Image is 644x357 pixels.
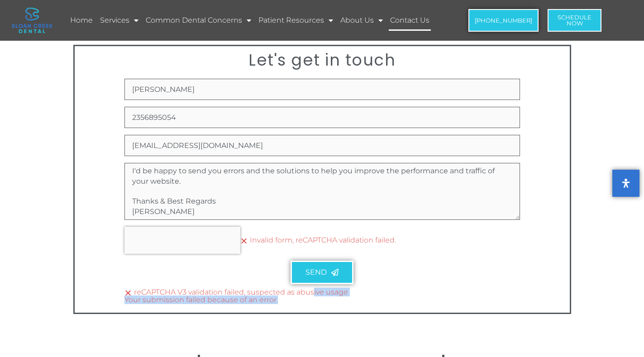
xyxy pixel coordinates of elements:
[612,170,639,197] button: Open Accessibility Panel
[124,79,520,304] form: New Form
[548,9,601,32] a: ScheduleNow
[558,14,592,26] span: Schedule Now
[69,10,94,31] a: Home
[124,135,520,156] input: Email
[240,237,396,244] span: Invalid form, reCAPTCHA validation failed.
[257,10,334,31] a: Patient Resources
[69,10,442,31] nav: Menu
[124,107,520,128] input: Only numbers and phone characters (#, -, *, etc) are accepted.
[475,18,532,24] span: [PHONE_NUMBER]
[124,79,520,100] input: Full Name
[305,269,327,276] span: Send
[79,51,565,70] h2: Let's get in touch
[144,10,253,31] a: Common Dental Concerns
[468,9,539,32] a: [PHONE_NUMBER]
[339,10,384,31] a: About Us
[99,10,140,31] a: Services
[124,227,240,254] iframe: reCAPTCHA
[12,8,52,33] img: logo
[291,261,353,284] button: Send
[124,289,520,304] div: reCAPTCHA V3 validation failed, suspected as abusive usage Your submission failed because of an e...
[389,10,431,31] a: Contact Us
